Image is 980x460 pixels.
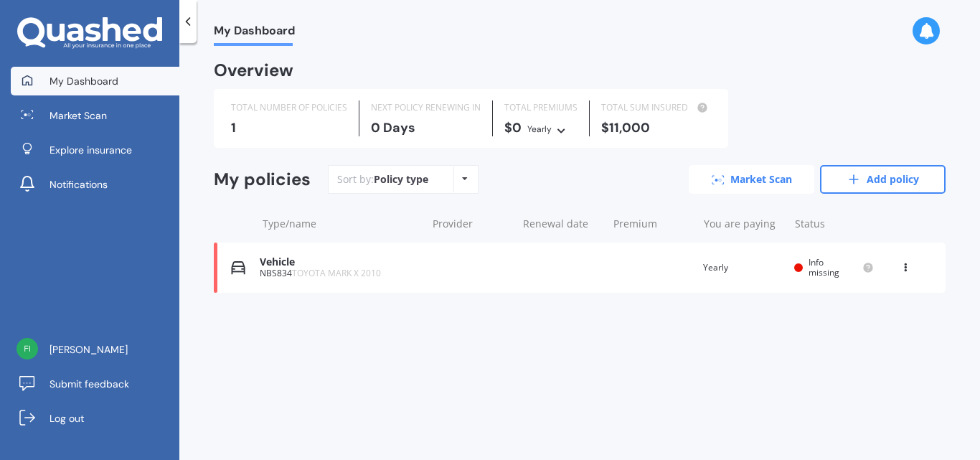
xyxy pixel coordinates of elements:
a: Add policy [820,165,946,194]
a: My Dashboard [11,67,179,95]
div: TOTAL SUM INSURED [601,100,711,115]
span: [PERSON_NAME] [50,342,128,357]
span: TOYOTA MARK X 2010 [292,267,381,279]
a: [PERSON_NAME] [11,335,179,364]
div: Vehicle [260,256,419,268]
div: $0 [504,121,578,136]
span: Log out [50,411,84,426]
div: Yearly [527,122,552,136]
div: Premium [613,217,692,231]
a: Explore insurance [11,136,179,164]
div: Yearly [703,260,783,275]
a: Submit feedback [11,370,179,398]
a: Market Scan [689,165,814,194]
span: Market Scan [50,108,107,123]
a: Log out [11,404,179,433]
div: TOTAL PREMIUMS [504,100,578,115]
a: Market Scan [11,101,179,130]
div: TOTAL NUMBER OF POLICIES [231,100,347,115]
div: Overview [214,63,293,78]
span: Submit feedback [50,377,129,391]
div: NEXT POLICY RENEWING IN [371,100,481,115]
div: Renewal date [523,217,602,231]
div: 0 Days [371,121,481,135]
span: Notifications [50,177,108,192]
div: Provider [433,217,512,231]
span: My Dashboard [214,24,295,43]
div: Type/name [263,217,421,231]
span: My Dashboard [50,74,118,88]
div: NBS834 [260,268,419,278]
div: You are paying [704,217,783,231]
div: Status [795,217,874,231]
div: 1 [231,121,347,135]
div: $11,000 [601,121,711,135]
div: My policies [214,169,311,190]
span: Explore insurance [50,143,132,157]
div: Sort by: [337,172,428,187]
img: d9aeed9f2021be23a4bf1e4a38d0ee48 [17,338,38,360]
a: Notifications [11,170,179,199]
div: Policy type [374,172,428,187]
span: Info missing [809,256,839,278]
img: Vehicle [231,260,245,275]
